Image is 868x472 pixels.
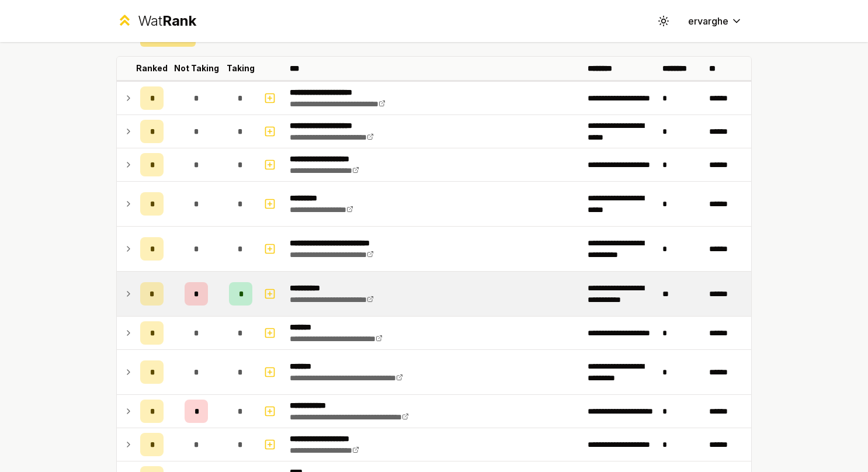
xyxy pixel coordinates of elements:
[227,63,255,74] p: Taking
[116,12,196,30] a: WatRank
[679,11,752,32] button: ervarghe
[688,14,728,28] span: ervarghe
[136,63,168,74] p: Ranked
[138,12,196,30] div: Wat
[162,12,196,29] span: Rank
[174,63,219,74] p: Not Taking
